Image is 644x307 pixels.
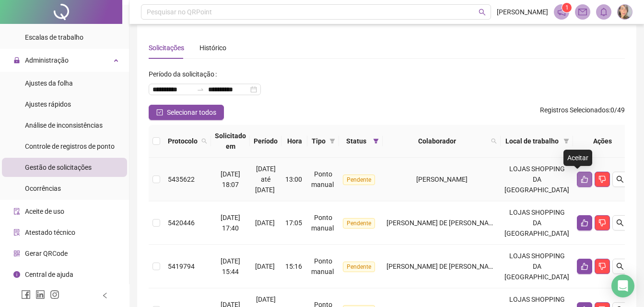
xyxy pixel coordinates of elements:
[598,175,606,183] span: dislike
[199,43,226,53] div: Histórico
[540,105,625,120] span: : 0 / 49
[25,121,103,129] span: Análise de inconsistências
[343,136,369,146] span: Status
[311,257,334,275] span: Ponto manual
[255,219,275,227] span: [DATE]
[168,136,198,146] span: Protocolo
[311,136,326,146] span: Tipo
[255,263,275,270] span: [DATE]
[501,158,573,201] td: LOJAS SHOPPING DA [GEOGRAPHIC_DATA]
[479,9,486,16] span: search
[328,134,337,148] span: filter
[167,107,216,118] span: Selecionar todos
[149,66,221,82] label: Período da solicitação
[149,43,184,53] div: Solicitações
[285,219,302,227] span: 17:05
[565,4,569,11] span: 1
[581,175,588,183] span: like
[343,175,375,185] span: Pendente
[611,274,634,297] div: Open Intercom Messenger
[285,263,302,270] span: 15:16
[211,125,250,158] th: Solicitado em
[489,134,499,148] span: search
[221,170,240,188] span: [DATE] 18:07
[201,138,207,144] span: search
[13,271,20,278] span: info-circle
[281,125,307,158] th: Hora
[616,219,624,227] span: search
[285,175,302,183] span: 13:00
[581,263,588,270] span: like
[25,100,71,108] span: Ajustes rápidos
[563,150,592,166] div: Aceitar
[13,208,20,215] span: audit
[562,134,571,148] span: filter
[35,290,45,299] span: linkedin
[149,105,224,120] button: Selecionar todos
[599,8,608,16] span: bell
[416,175,468,183] span: [PERSON_NAME]
[197,86,204,93] span: to
[25,79,73,87] span: Ajustes da folha
[598,263,606,270] span: dislike
[562,3,572,12] sup: 1
[13,250,20,257] span: qrcode
[25,208,64,215] span: Aceite de uso
[491,138,497,144] span: search
[497,7,548,17] span: [PERSON_NAME]
[25,250,68,257] span: Gerar QRCode
[221,257,240,275] span: [DATE] 15:44
[578,8,587,16] span: mail
[329,138,335,144] span: filter
[250,125,281,158] th: Período
[25,56,69,64] span: Administração
[581,219,588,227] span: like
[616,263,624,270] span: search
[25,271,73,278] span: Central de ajuda
[616,175,624,183] span: search
[343,262,375,272] span: Pendente
[221,214,240,232] span: [DATE] 17:40
[540,106,609,114] span: Registros Selecionados
[311,214,334,232] span: Ponto manual
[386,219,500,227] span: [PERSON_NAME] DE [PERSON_NAME]
[373,138,379,144] span: filter
[343,218,375,229] span: Pendente
[168,175,195,183] span: 5435622
[25,143,115,150] span: Controle de registros de ponto
[156,109,163,116] span: check-square
[50,290,59,299] span: instagram
[102,292,108,299] span: left
[311,170,334,188] span: Ponto manual
[25,164,92,171] span: Gestão de solicitações
[199,134,209,148] span: search
[557,8,566,16] span: notification
[255,165,276,194] span: [DATE] até [DATE]
[25,185,61,192] span: Ocorrências
[25,33,83,41] span: Escalas de trabalho
[168,263,195,270] span: 5419794
[501,245,573,288] td: LOJAS SHOPPING DA [GEOGRAPHIC_DATA]
[21,290,31,299] span: facebook
[197,86,204,93] span: swap-right
[618,5,632,19] img: 94756
[386,136,487,146] span: Colaborador
[13,57,20,64] span: lock
[25,229,75,236] span: Atestado técnico
[168,219,195,227] span: 5420446
[501,201,573,245] td: LOJAS SHOPPING DA [GEOGRAPHIC_DATA]
[13,229,20,236] span: solution
[563,138,569,144] span: filter
[598,219,606,227] span: dislike
[504,136,560,146] span: Local de trabalho
[371,134,381,148] span: filter
[386,263,500,270] span: [PERSON_NAME] DE [PERSON_NAME]
[577,136,628,146] div: Ações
